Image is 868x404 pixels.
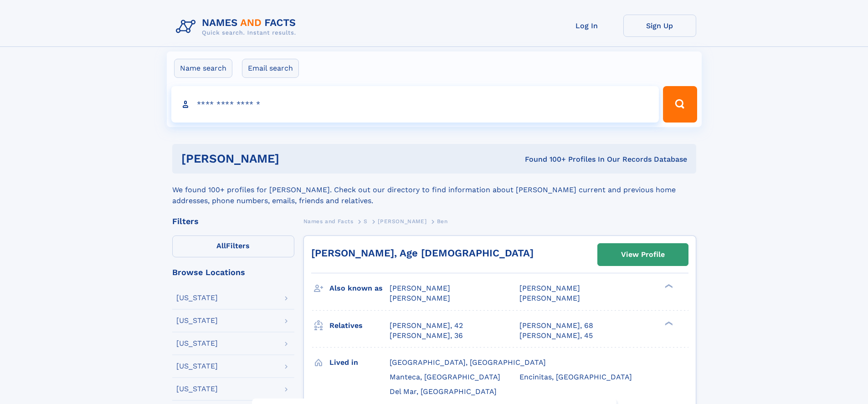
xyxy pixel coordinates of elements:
a: S [364,215,368,227]
a: [PERSON_NAME], 68 [519,321,593,331]
img: Logo Names and Facts [172,15,303,39]
span: [PERSON_NAME] [378,218,426,225]
span: Encinitas, [GEOGRAPHIC_DATA] [519,373,632,381]
span: Manteca, [GEOGRAPHIC_DATA] [390,373,500,381]
span: All [216,241,226,250]
a: [PERSON_NAME], 36 [390,331,463,341]
button: Search Button [663,86,697,123]
span: [GEOGRAPHIC_DATA], [GEOGRAPHIC_DATA] [390,358,546,367]
label: Email search [242,59,299,78]
div: Filters [172,217,294,225]
div: View Profile [621,244,665,265]
span: [PERSON_NAME] [390,284,450,292]
div: [US_STATE] [176,363,218,370]
a: [PERSON_NAME], 42 [390,321,463,331]
div: [US_STATE] [176,340,218,347]
div: We found 100+ profiles for [PERSON_NAME]. Check out our directory to find information about [PERS... [172,174,696,206]
div: Browse Locations [172,268,294,276]
div: ❯ [663,320,673,326]
h3: Lived in [329,355,390,370]
h3: Also known as [329,281,390,296]
span: [PERSON_NAME] [390,294,450,302]
span: Ben [437,218,448,225]
div: [US_STATE] [176,385,218,393]
h3: Relatives [329,318,390,333]
h1: [PERSON_NAME] [181,153,402,164]
label: Name search [174,59,232,78]
label: Filters [172,235,294,257]
span: [PERSON_NAME] [519,284,580,292]
span: Del Mar, [GEOGRAPHIC_DATA] [390,387,497,396]
a: [PERSON_NAME], Age [DEMOGRAPHIC_DATA] [311,247,534,259]
div: Found 100+ Profiles In Our Records Database [402,154,687,164]
span: [PERSON_NAME] [519,294,580,302]
a: View Profile [598,244,688,266]
a: Log In [550,15,623,37]
div: [US_STATE] [176,317,218,324]
div: ❯ [663,283,673,289]
span: S [364,218,368,225]
div: [US_STATE] [176,294,218,302]
a: [PERSON_NAME], 45 [519,331,593,341]
input: search input [171,86,659,123]
a: [PERSON_NAME] [378,215,426,227]
a: Names and Facts [303,215,354,227]
a: Sign Up [623,15,696,37]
